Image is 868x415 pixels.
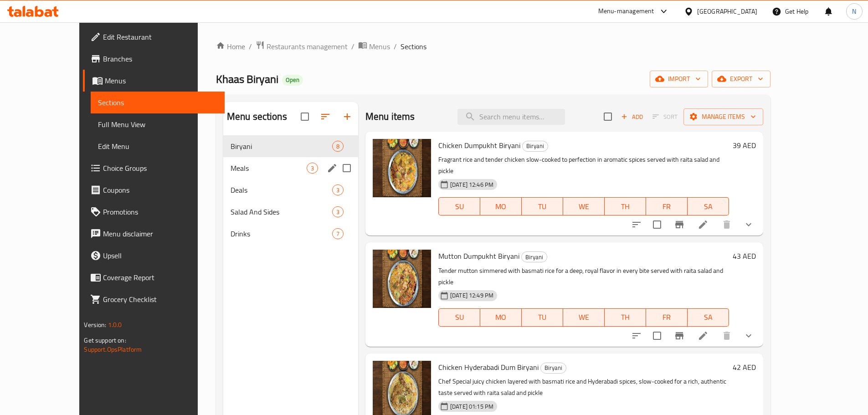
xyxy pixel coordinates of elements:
span: Full Menu View [98,119,217,130]
span: Version: [84,319,106,331]
span: SU [442,200,477,213]
h2: Menu items [365,110,415,123]
a: Support.OpsPlatform [84,343,142,355]
span: WE [567,311,601,324]
button: MO [480,308,522,327]
span: Select section [598,107,617,126]
div: Biryani8 [223,135,358,157]
nav: breadcrumb [216,41,770,52]
span: Get support on: [84,334,126,346]
div: items [332,228,344,239]
span: Promotions [103,206,217,217]
span: Branches [103,53,217,64]
span: Restaurants management [267,41,348,52]
a: Choice Groups [83,157,224,179]
div: Drinks7 [223,223,358,245]
span: Coverage Report [103,272,217,283]
div: Salad And Sides3 [223,201,358,223]
span: Add item [617,110,647,124]
button: Branch-specific-item [668,214,690,236]
span: 3 [307,164,318,173]
button: delete [716,325,738,347]
span: SU [442,311,477,324]
a: Promotions [83,201,224,223]
span: MO [484,200,518,213]
a: Edit menu item [698,219,709,230]
button: WE [563,197,605,215]
h6: 42 AED [733,361,756,374]
div: Biryani [521,251,547,262]
span: Drinks [231,228,332,239]
button: MO [480,197,522,215]
h6: 43 AED [733,250,756,262]
button: TU [522,308,563,327]
span: Select all sections [295,107,314,126]
span: Grocery Checklist [103,294,217,305]
span: Sections [98,97,217,108]
a: Home [216,41,245,52]
button: sort-choices [626,214,647,236]
div: items [307,163,318,174]
a: Sections [91,92,224,113]
button: WE [563,308,605,327]
span: [DATE] 12:46 PM [447,180,497,189]
a: Grocery Checklist [83,288,224,310]
button: Manage items [683,108,763,125]
a: Restaurants management [256,41,348,52]
button: FR [646,308,688,327]
h2: Menu sections [227,110,287,123]
a: Edit menu item [698,330,709,341]
span: [DATE] 12:49 PM [447,291,497,300]
span: WE [567,200,601,213]
button: FR [646,197,688,215]
li: / [249,41,252,52]
span: TU [525,311,560,324]
span: Edit Restaurant [103,31,217,42]
img: Chicken Dumpukht Biryani [373,139,431,197]
span: Menu disclaimer [103,228,217,239]
span: Khaas Biryani [216,69,278,89]
a: Coverage Report [83,266,224,288]
button: SA [688,308,729,327]
span: Biryani [231,141,332,152]
a: Menus [358,41,390,52]
span: SA [691,200,725,213]
div: Deals3 [223,179,358,201]
button: SU [438,197,480,215]
span: Menus [369,41,390,52]
a: Edit Restaurant [83,26,224,48]
p: Fragrant rice and tender chicken slow-cooked to perfection in aromatic spices served with raita s... [438,154,729,177]
div: items [332,141,344,152]
span: Chicken Hyderabadi Dum Biryani [438,360,539,374]
button: TU [522,197,563,215]
p: Tender mutton simmered with basmati rice for a deep, royal flavor in every bite served with raita... [438,265,729,288]
span: 1.0.0 [108,319,122,331]
span: 8 [333,142,343,151]
span: Salad And Sides [231,206,332,217]
svg: Show Choices [743,219,754,230]
span: Select to update [647,326,667,345]
button: delete [716,214,738,236]
div: Menu-management [598,6,654,17]
button: export [712,71,770,87]
span: Coupons [103,184,217,195]
button: Add [617,110,647,124]
span: Chicken Dumpukht Biryani [438,138,520,152]
span: import [657,73,701,85]
a: Full Menu View [91,113,224,135]
span: 3 [333,208,343,216]
span: [DATE] 01:15 PM [447,402,497,411]
span: 3 [333,186,343,195]
button: SA [688,197,729,215]
span: export [719,73,763,85]
span: Add [620,112,644,122]
span: TH [608,311,642,324]
span: Deals [231,184,332,195]
span: Select section first [647,110,683,124]
button: SU [438,308,480,327]
button: show more [738,214,760,236]
button: show more [738,325,760,347]
span: Menus [105,75,217,86]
